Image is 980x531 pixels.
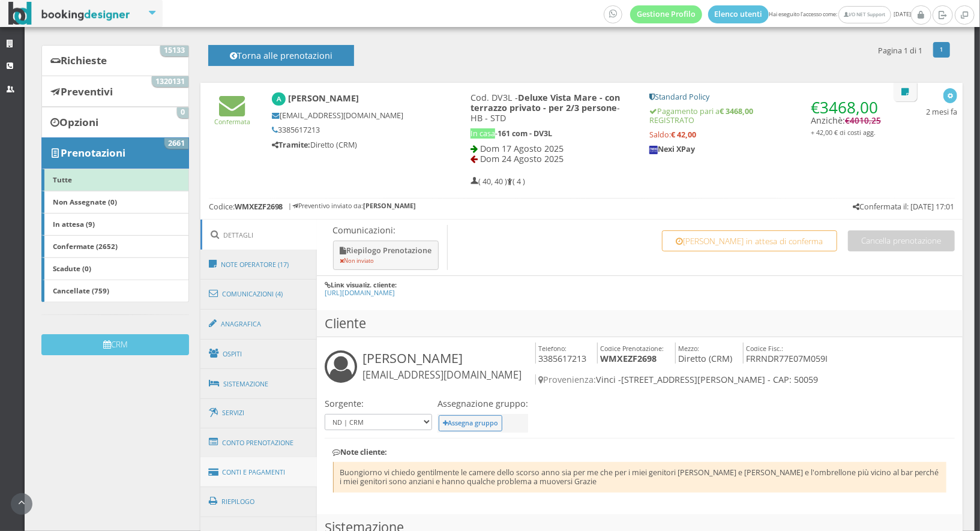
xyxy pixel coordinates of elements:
b: Confermate (2652) [53,241,118,251]
a: Opzioni 0 [41,107,189,138]
b: Richieste [61,53,107,67]
button: [PERSON_NAME] in attesa di conferma [662,230,837,251]
b: Deluxe Vista Mare - con terrazzo privato - per 2/3 persone [470,92,620,113]
h3: Cliente [317,310,963,337]
a: [URL][DOMAIN_NAME] [325,288,395,297]
span: 0 [177,107,189,118]
b: Scadute (0) [53,263,91,273]
a: Prenotazioni 2661 [41,137,189,169]
small: + 42,00 € di costi agg. [811,128,876,137]
a: Gestione Profilo [630,5,702,23]
a: Richieste 15133 [41,45,189,76]
h6: ( ) [41,20,959,28]
span: 1320131 [152,76,189,87]
span: 3468,00 [820,97,878,118]
a: Cancellate (759) [41,280,189,302]
b: Cancellate (759) [53,286,109,295]
a: Confermate (2652) [41,235,189,258]
button: Riepilogo Prenotazione Non inviato [333,241,439,270]
b: Preventivi [61,85,113,98]
h5: Standard Policy [649,92,883,101]
a: Elenco utenti [708,5,769,23]
h5: Saldo: [649,130,883,139]
b: Note cliente: [333,447,388,457]
a: I/O NET Support [838,6,891,23]
small: Telefono: [538,344,567,353]
button: Cancella prenotazione [848,230,955,251]
button: Assegna gruppo [439,415,503,431]
a: Note Operatore (17) [200,249,317,280]
a: 1 [933,42,951,58]
h4: Assegnazione gruppo: [437,398,528,409]
a: Conto Prenotazione [200,427,317,458]
p: Comunicazioni: [333,225,442,235]
b: 161 com - DV3L [498,128,552,139]
h4: Torna alle prenotazioni [221,50,340,69]
h4: Sorgente: [325,398,432,409]
h5: Confermata il: [DATE] 17:01 [853,202,955,211]
small: Non inviato [340,257,374,265]
span: 2661 [164,138,189,149]
b: [PERSON_NAME] [288,92,359,104]
strong: € 3468,00 [720,106,753,116]
span: € [845,115,881,126]
b: Opzioni [59,115,98,129]
span: Dom 24 Agosto 2025 [480,153,564,164]
h5: - [470,129,633,138]
h5: Pagamento pari a REGISTRATO [649,107,883,125]
b: Prenotazioni [61,146,125,160]
a: Riepilogo [200,486,317,517]
a: Preventivi 1320131 [41,76,189,107]
b: WMXEZF2698 [235,202,283,212]
h4: FRRNDR77E07M059I [743,343,828,364]
a: Tutte [41,169,189,191]
a: Sistemazione [200,368,317,400]
a: Non Assegnate (0) [41,191,189,214]
span: € [811,97,878,118]
h5: 2 mesi fa [926,107,957,116]
a: Servizi [200,398,317,428]
a: Scadute (0) [41,257,189,280]
small: Mezzo: [678,344,699,353]
span: - CAP: 50059 [768,374,818,385]
span: In casa [470,128,495,139]
span: 15133 [160,46,189,56]
a: Ospiti [200,338,317,370]
span: Hai eseguito l'accesso come: [DATE] [604,5,911,23]
b: [PERSON_NAME] [363,201,416,210]
b: WMXEZF2698 [601,353,657,364]
strong: € 42,00 [671,130,696,140]
a: Conti e Pagamenti [200,457,317,488]
h5: Diretto (CRM) [272,140,430,149]
h4: Cod. DV3L - - HB - STD [470,92,633,124]
span: Dom 17 Agosto 2025 [480,143,564,154]
b: Link visualiz. cliente: [331,280,397,289]
img: BookingDesigner.com [8,2,130,25]
small: [EMAIL_ADDRESS][DOMAIN_NAME] [362,368,522,382]
h4: Vinci - [535,374,939,385]
span: Provenienza: [538,374,596,385]
b: In attesa (9) [53,219,95,229]
li: Buongiorno vi chiedo gentilmente le camere dello scorso anno sia per me che per i miei genitori [... [333,462,947,493]
small: Codice Prenotazione: [601,344,664,353]
h4: 3385617213 [535,343,587,364]
b: Nexi XPay [649,144,695,154]
h4: Diretto (CRM) [675,343,733,364]
b: Non Assegnate (0) [53,197,117,206]
img: Andrea [272,92,286,106]
h5: 3385617213 [272,125,430,134]
h5: ( 40, 40 ) ( 4 ) [470,177,525,186]
span: 4010,25 [850,115,881,126]
a: Dettagli [200,220,317,250]
a: Confermata [214,107,250,126]
a: In attesa (9) [41,213,189,236]
img: logo-nexi.png [649,146,658,154]
b: Tramite: [272,140,310,150]
button: CRM [41,334,189,355]
span: [STREET_ADDRESS][PERSON_NAME] [621,374,765,385]
a: Comunicazioni (4) [200,278,317,310]
h4: Anzichè: [811,92,883,137]
h5: Codice: [209,202,283,211]
h5: [EMAIL_ADDRESS][DOMAIN_NAME] [272,111,430,120]
h6: | Preventivo inviato da: [289,202,416,210]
